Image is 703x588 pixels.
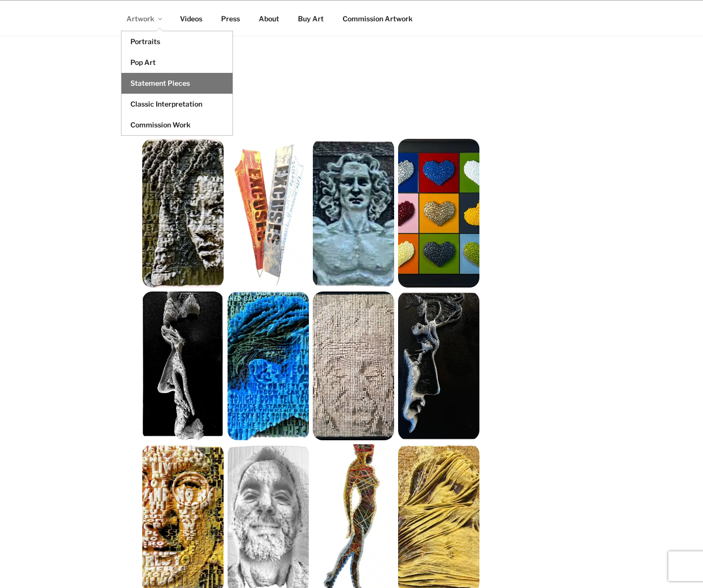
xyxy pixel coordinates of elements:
[289,6,332,31] a: Buy Art
[121,31,233,52] a: Portraits
[117,6,170,31] a: Artwork
[171,6,211,31] a: Videos
[117,6,586,31] nav: Top Menu
[142,80,479,90] h1: My Work
[250,6,288,31] a: About
[334,6,421,31] a: Commission Artwork
[121,94,233,115] a: Classic Interpretation
[212,6,248,31] a: Press
[121,52,233,73] a: Pop Art
[121,115,233,135] a: Commission Work
[121,73,233,94] a: Statement Pieces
